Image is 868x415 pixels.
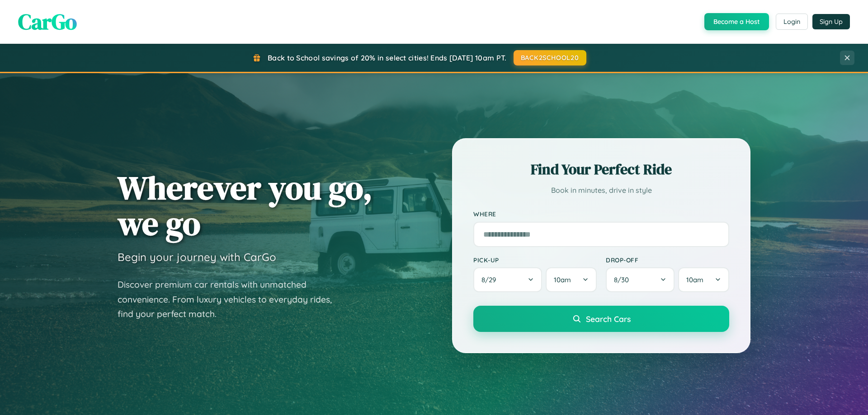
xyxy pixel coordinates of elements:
button: Become a Host [704,13,769,30]
label: Where [473,210,729,218]
h3: Begin your journey with CarGo [118,250,276,264]
span: Search Cars [586,314,631,324]
button: Search Cars [473,306,729,332]
button: 10am [678,267,729,292]
h1: Wherever you go, we go [118,170,373,241]
p: Discover premium car rentals with unmatched convenience. From luxury vehicles to everyday rides, ... [118,277,344,322]
span: 10am [554,275,571,284]
button: 8/30 [606,267,675,292]
button: BACK2SCHOOL20 [514,50,586,65]
span: 8 / 29 [481,275,500,284]
span: Back to School savings of 20% in select cities! Ends [DATE] 10am PT. [268,53,506,62]
button: 10am [546,267,597,292]
label: Pick-up [473,256,597,264]
span: CarGo [18,7,77,37]
button: 8/29 [473,267,542,292]
button: Sign Up [812,14,850,29]
label: Drop-off [606,256,729,264]
p: Book in minutes, drive in style [473,184,729,197]
button: Login [776,14,808,30]
h2: Find Your Perfect Ride [473,159,729,179]
span: 10am [686,275,703,284]
span: 8 / 30 [614,275,633,284]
